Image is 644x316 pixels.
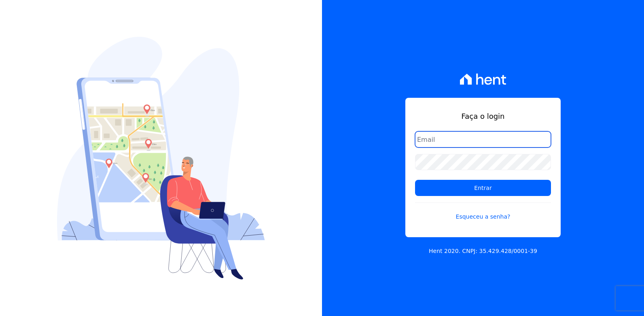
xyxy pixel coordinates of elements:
a: Esqueceu a senha? [415,202,551,221]
img: Login [57,37,265,280]
h1: Faça o login [415,111,551,122]
input: Entrar [415,180,551,196]
p: Hent 2020. CNPJ: 35.429.428/0001-39 [429,247,537,255]
input: Email [415,131,551,147]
